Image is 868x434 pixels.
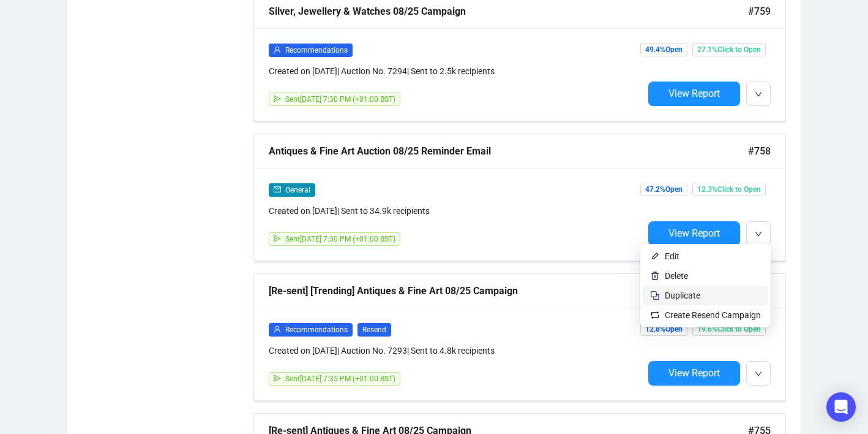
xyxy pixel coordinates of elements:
span: Edit [665,251,679,261]
div: [Re-sent] [Trending] Antiques & Fine Art 08/25 Campaign [269,283,748,299]
span: 27.1% Click to Open [692,43,766,56]
span: user [274,46,281,53]
span: user [274,325,281,333]
span: down [755,230,762,238]
span: 19.6% Click to Open [692,322,766,336]
span: 12.8% Open [640,322,687,336]
span: Sent [DATE] 7:30 PM (+01:00 BST) [285,95,395,104]
span: Duplicate [665,291,700,300]
span: Create Resend Campaign [665,310,761,320]
span: View Report [668,367,720,379]
div: Created on [DATE] | Auction No. 7293 | Sent to 4.8k recipients [269,344,643,357]
img: svg+xml;base64,PHN2ZyB4bWxucz0iaHR0cDovL3d3dy53My5vcmcvMjAwMC9zdmciIHhtbG5zOnhsaW5rPSJodHRwOi8vd3... [650,251,660,261]
span: Recommendations [285,46,348,55]
span: mail [274,186,281,193]
img: svg+xml;base64,PHN2ZyB4bWxucz0iaHR0cDovL3d3dy53My5vcmcvMjAwMC9zdmciIHhtbG5zOnhsaW5rPSJodHRwOi8vd3... [650,271,660,281]
img: retweet.svg [650,310,660,320]
span: Delete [665,271,688,281]
span: send [274,375,281,382]
button: View Report [648,221,740,246]
div: Silver, Jewellery & Watches 08/25 Campaign [269,4,748,19]
button: View Report [648,361,740,386]
span: send [274,95,281,102]
span: 49.4% Open [640,43,687,56]
span: General [285,186,310,194]
span: Resend [357,323,391,337]
div: Created on [DATE] | Auction No. 7294 | Sent to 2.5k recipients [269,64,643,78]
img: svg+xml;base64,PHN2ZyB4bWxucz0iaHR0cDovL3d3dy53My5vcmcvMjAwMC9zdmciIHdpZHRoPSIyNCIgaGVpZ2h0PSIyNC... [650,291,660,300]
div: Created on [DATE] | Sent to 34.9k recipients [269,204,643,218]
span: down [755,370,762,378]
span: 12.3% Click to Open [692,183,766,196]
span: #759 [748,4,771,19]
span: View Report [668,227,720,239]
div: Antiques & Fine Art Auction 08/25 Reminder Email [269,143,748,159]
a: Antiques & Fine Art Auction 08/25 Reminder Email#758mailGeneralCreated on [DATE]| Sent to 34.9k r... [253,134,786,261]
a: [Re-sent] [Trending] Antiques & Fine Art 08/25 Campaign#756userRecommendationsResendCreated on [D... [253,273,786,401]
span: Recommendations [285,325,348,334]
span: down [755,91,762,98]
span: Sent [DATE] 7:35 PM (+01:00 BST) [285,375,395,383]
span: send [274,235,281,242]
span: #758 [748,143,771,159]
div: Open Intercom Messenger [826,392,856,422]
span: Sent [DATE] 7:30 PM (+01:00 BST) [285,235,395,243]
button: View Report [648,82,740,106]
span: 47.2% Open [640,183,687,196]
span: View Report [668,88,720,99]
